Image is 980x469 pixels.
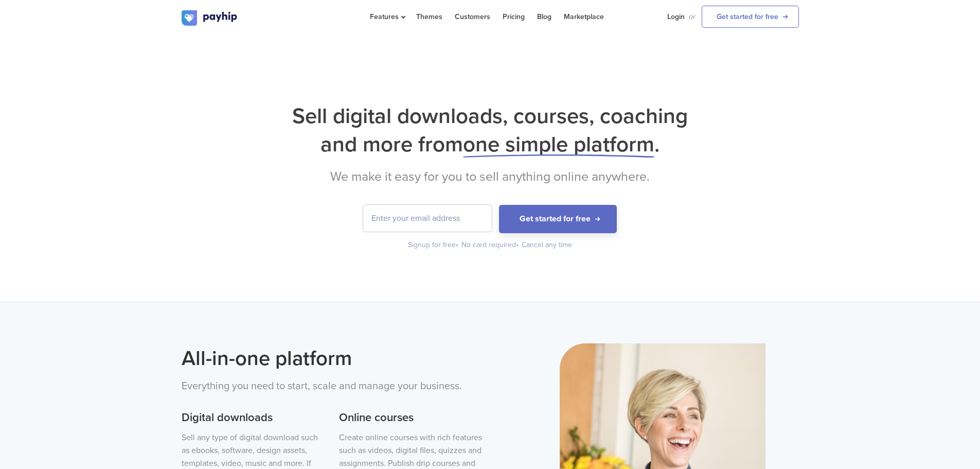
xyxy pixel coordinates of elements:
h3: Online courses [339,410,482,426]
span: . [654,131,660,158]
button: Get started for free [499,205,617,233]
a: Get started for free [702,6,799,28]
h2: We make it easy for you to sell anything online anywhere. [182,169,799,184]
span: one simple platform [463,131,654,158]
div: Signup for free [408,240,459,250]
span: • [456,240,458,249]
h2: All-in-one platform [182,343,483,373]
span: • [516,240,519,249]
img: logo.svg [182,10,238,26]
h3: Digital downloads [182,410,325,426]
p: Everything you need to start, scale and manage your business. [182,378,483,394]
input: Enter your email address [363,205,492,232]
div: No card required [461,240,520,250]
h1: Sell digital downloads, courses, coaching and more from [182,102,799,159]
span: Features [370,12,404,21]
div: Cancel any time [522,240,572,250]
